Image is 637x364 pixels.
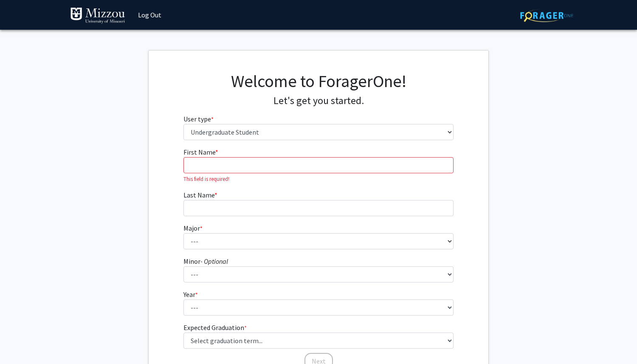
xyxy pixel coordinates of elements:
p: This field is required! [183,175,454,183]
label: Year [183,289,198,299]
h1: Welcome to ForagerOne! [183,71,454,91]
span: Last Name [183,191,214,199]
label: Minor [183,256,228,266]
h4: Let's get you started. [183,95,454,107]
label: Major [183,223,203,233]
iframe: Chat [6,326,36,358]
i: - Optional [200,257,228,265]
img: ForagerOne Logo [520,9,573,22]
label: Expected Graduation [183,322,247,333]
img: University of Missouri Logo [70,7,125,24]
span: First Name [183,148,215,156]
label: User type [183,114,214,124]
